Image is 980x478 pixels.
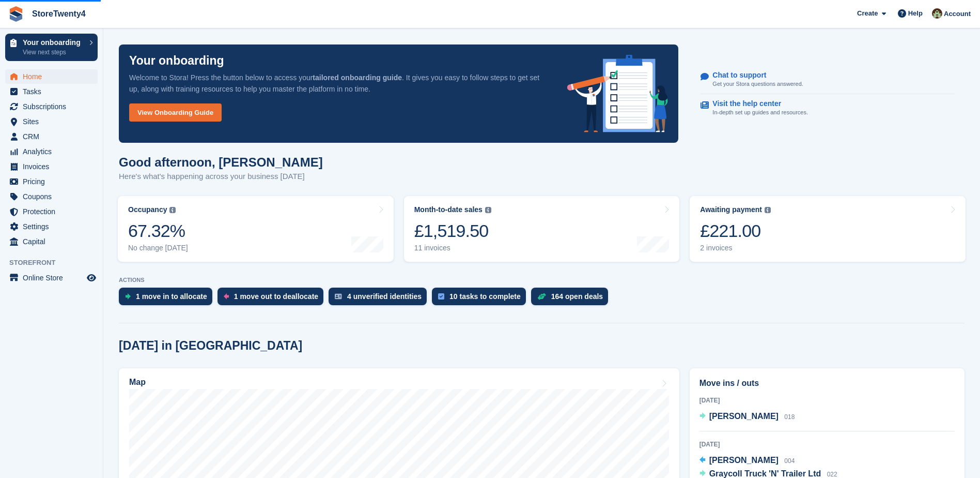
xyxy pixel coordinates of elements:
div: Month-to-date sales [414,205,483,214]
a: menu [5,114,98,129]
p: Here's what's happening across your business [DATE] [119,171,323,183]
a: menu [5,99,98,114]
span: [PERSON_NAME] [709,412,779,421]
span: Account [944,9,971,19]
span: Analytics [23,144,85,159]
a: menu [5,189,98,204]
p: In-depth set up guides and resources. [712,108,808,117]
a: menu [5,69,98,84]
a: menu [5,271,98,285]
span: Coupons [23,189,85,204]
div: [DATE] [699,396,955,405]
p: Chat to support [712,71,795,80]
div: No change [DATE] [128,244,188,252]
img: icon-info-grey-7440780725fd019a000dd9b08b2336e03edf1995a4989e88bcd33f0948082b44.svg [765,207,771,213]
a: View Onboarding Guide [129,103,222,122]
strong: tailored onboarding guide [313,73,402,82]
div: 1 move out to deallocate [234,292,318,301]
span: 022 [827,471,837,478]
img: deal-1b604bf984904fb50ccaf53a9ad4b4a5d6e5aea283cecdc64d6e3604feb123c2.svg [537,293,546,300]
div: 1 move in to allocate [136,292,207,301]
h2: [DATE] in [GEOGRAPHIC_DATA] [119,339,302,353]
a: Awaiting payment £221.00 2 invoices [690,196,966,262]
div: £1,519.50 [414,220,491,242]
span: Home [23,69,85,84]
p: Welcome to Stora! Press the button below to access your . It gives you easy to follow steps to ge... [129,72,551,95]
span: Online Store [23,271,85,285]
div: 164 open deals [551,292,603,301]
p: Visit the help center [712,99,800,108]
div: Occupancy [128,205,167,214]
a: menu [5,84,98,99]
span: Protection [23,204,85,219]
p: View next steps [23,48,84,57]
span: CRM [23,129,85,144]
img: verify_identity-adf6edd0f0f0b5bbfe63781bf79b02c33cf7c696d77639b501bdc392416b5a36.svg [335,293,342,300]
img: task-75834270c22a3079a89374b754ae025e5fb1db73e45f91037f5363f120a921f8.svg [438,293,444,300]
a: Your onboarding View next steps [5,34,98,61]
a: 1 move out to deallocate [217,288,329,310]
a: menu [5,159,98,174]
div: 10 tasks to complete [449,292,521,301]
a: Preview store [85,272,98,284]
span: Help [908,8,923,19]
div: 4 unverified identities [347,292,422,301]
span: Create [857,8,878,19]
a: menu [5,144,98,159]
a: 1 move in to allocate [119,288,217,310]
p: Get your Stora questions answered. [712,80,803,88]
span: 004 [784,457,795,465]
span: Settings [23,219,85,234]
span: Subscriptions [23,99,85,114]
span: Tasks [23,84,85,99]
a: 4 unverified identities [329,288,432,310]
span: Storefront [9,258,103,268]
img: onboarding-info-6c161a55d2c0e0a8cae90662b2fe09162a5109e8cc188191df67fb4f79e88e88.svg [567,55,668,132]
a: Visit the help center In-depth set up guides and resources. [701,94,955,122]
a: Chat to support Get your Stora questions answered. [701,66,955,94]
span: Graycoll Truck 'N' Trailer Ltd [709,469,821,478]
img: Lee Hanlon [932,8,942,19]
a: StoreTwenty4 [28,5,90,22]
h2: Move ins / outs [699,377,955,390]
img: stora-icon-8386f47178a22dfd0bd8f6a31ec36ba5ce8667c1dd55bd0f319d3a0aa187defe.svg [8,6,24,22]
a: [PERSON_NAME] 004 [699,454,795,468]
div: £221.00 [700,220,771,242]
a: [PERSON_NAME] 018 [699,410,795,424]
a: 10 tasks to complete [432,288,531,310]
span: Sites [23,114,85,129]
img: move_outs_to_deallocate_icon-f764333ba52eb49d3ac5e1228854f67142a1ed5810a6f6cc68b1a99e826820c5.svg [224,293,229,300]
a: 164 open deals [531,288,613,310]
a: menu [5,174,98,189]
a: Month-to-date sales £1,519.50 11 invoices [404,196,680,262]
h2: Map [129,378,146,387]
h1: Good afternoon, [PERSON_NAME] [119,155,323,169]
div: 67.32% [128,220,188,242]
img: move_ins_to_allocate_icon-fdf77a2bb77ea45bf5b3d319d69a93e2d87916cf1d5bf7949dd705db3b84f3ca.svg [125,293,131,300]
p: Your onboarding [23,39,84,46]
div: 11 invoices [414,244,491,252]
a: menu [5,129,98,144]
a: menu [5,204,98,219]
a: menu [5,219,98,234]
a: menu [5,234,98,249]
span: Invoices [23,159,85,174]
p: ACTIONS [119,277,965,283]
img: icon-info-grey-7440780725fd019a000dd9b08b2336e03edf1995a4989e88bcd33f0948082b44.svg [169,207,176,213]
span: 018 [784,413,795,421]
p: Your onboarding [129,55,224,67]
span: Pricing [23,174,85,189]
div: Awaiting payment [700,205,762,214]
a: Occupancy 67.32% No change [DATE] [118,196,394,262]
span: [PERSON_NAME] [709,456,779,465]
img: icon-info-grey-7440780725fd019a000dd9b08b2336e03edf1995a4989e88bcd33f0948082b44.svg [485,207,491,213]
div: 2 invoices [700,244,771,252]
span: Capital [23,234,85,249]
div: [DATE] [699,440,955,449]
